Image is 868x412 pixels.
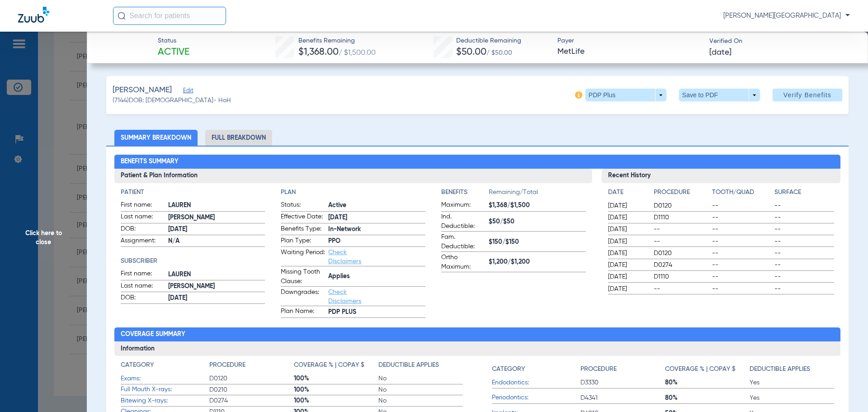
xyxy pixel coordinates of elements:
[774,201,834,210] span: --
[654,188,709,197] h4: Procedure
[608,284,646,294] span: [DATE]
[121,200,165,211] span: First name:
[665,393,750,403] span: 80%
[113,96,231,105] span: (7144) DOB: [DEMOGRAPHIC_DATA] - HoH
[328,225,425,234] span: In-Network
[121,269,165,280] span: First name:
[654,213,709,222] span: D1110
[121,360,209,373] app-breakdown-title: Category
[665,365,736,374] h4: Coverage % | Copay $
[378,360,463,373] app-breakdown-title: Deductible Applies
[209,360,294,373] app-breakdown-title: Procedure
[654,237,709,246] span: --
[654,260,709,270] span: D0274
[585,89,666,101] button: PDP Plus
[121,293,165,304] span: DOB:
[183,87,191,96] span: Edit
[773,89,842,101] button: Verify Benefits
[489,237,586,247] span: $150/$150
[281,212,325,223] span: Effective Date:
[665,360,750,377] app-breakdown-title: Coverage % | Copay $
[774,260,834,270] span: --
[441,188,489,197] h4: Benefits
[774,284,834,294] span: --
[113,85,172,96] span: [PERSON_NAME]
[575,91,582,99] img: info-icon
[489,217,586,227] span: $50/$50
[441,212,486,231] span: Ind. Deductible:
[774,272,834,281] span: --
[489,188,586,200] span: Remaining/Total
[709,47,731,58] span: [DATE]
[121,360,154,370] h4: Category
[492,393,580,403] span: Periodontics:
[654,284,709,294] span: --
[712,225,772,234] span: --
[281,188,425,197] h4: Plan
[281,307,325,317] span: Plan Name:
[654,272,709,281] span: D1110
[712,213,772,222] span: --
[378,396,463,405] span: No
[168,237,265,246] span: N/A
[114,327,841,342] h2: Coverage Summary
[712,272,772,281] span: --
[121,256,265,266] h4: Subscriber
[209,374,294,383] span: D0120
[158,46,189,59] span: Active
[113,7,226,25] input: Search for patients
[580,393,665,403] span: D4341
[774,237,834,246] span: --
[654,249,709,258] span: D0120
[580,378,665,387] span: D3330
[456,47,486,57] span: $50.00
[294,396,378,405] span: 100%
[114,130,198,146] li: Summary Breakdown
[281,288,325,306] span: Downgrades:
[294,374,378,383] span: 100%
[281,236,325,247] span: Plan Type:
[158,36,189,46] span: Status
[441,188,489,200] app-breakdown-title: Benefits
[168,270,265,279] span: LAUREN
[712,284,772,294] span: --
[679,89,760,101] button: Save to PDF
[774,188,834,197] h4: Surface
[489,201,586,210] span: $1,368/$1,500
[608,225,646,234] span: [DATE]
[774,249,834,258] span: --
[608,188,646,200] app-breakdown-title: Date
[121,188,265,197] h4: Patient
[121,224,165,235] span: DOB:
[608,188,646,197] h4: Date
[209,396,294,405] span: D0274
[608,201,646,210] span: [DATE]
[608,237,646,246] span: [DATE]
[121,236,165,247] span: Assignment:
[608,249,646,258] span: [DATE]
[281,248,325,266] span: Waiting Period:
[378,360,439,370] h4: Deductible Applies
[205,130,272,146] li: Full Breakdown
[298,36,376,46] span: Benefits Remaining
[281,267,325,286] span: Missing Tooth Clause:
[281,200,325,211] span: Status:
[114,155,841,169] h2: Benefits Summary
[602,169,841,183] h3: Recent History
[118,12,126,20] img: Search Icon
[441,253,486,272] span: Ortho Maximum:
[557,46,702,57] span: MetLife
[114,341,841,356] h3: Information
[168,282,265,291] span: [PERSON_NAME]
[750,393,834,403] span: Yes
[339,49,376,57] span: / $1,500.00
[456,36,521,46] span: Deductible Remaining
[492,360,580,377] app-breakdown-title: Category
[281,224,325,235] span: Benefits Type:
[774,225,834,234] span: --
[328,289,361,304] a: Check Disclaimers
[209,360,245,370] h4: Procedure
[608,213,646,222] span: [DATE]
[121,374,209,384] span: Exams:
